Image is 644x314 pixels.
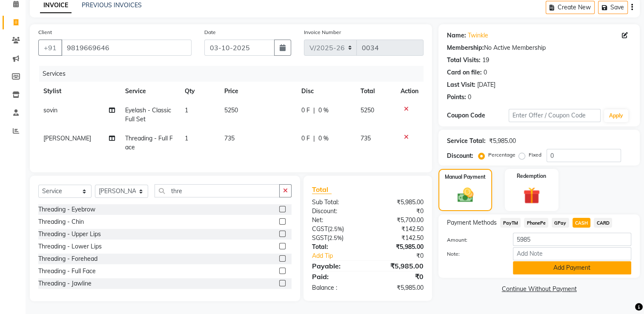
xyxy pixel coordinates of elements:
[306,207,368,216] div: Discount:
[185,134,188,142] span: 1
[204,29,216,36] label: Date
[39,66,430,82] div: Services
[447,93,466,102] div: Points:
[38,29,52,36] label: Client
[38,279,92,288] div: Threading - Jawline
[38,205,95,214] div: Threading - Eyebrow
[441,236,506,244] label: Amount:
[452,186,478,204] img: _cash.svg
[447,137,486,146] div: Service Total:
[488,151,515,159] label: Percentage
[82,1,142,9] a: PREVIOUS INVOICES
[306,271,368,282] div: Paid:
[368,216,430,225] div: ₹5,700.00
[468,93,471,102] div: 0
[329,234,342,241] span: 2.5%
[368,207,430,216] div: ₹0
[529,151,541,159] label: Fixed
[594,218,612,228] span: CARD
[312,225,328,233] span: CGST
[224,106,238,114] span: 5250
[378,251,430,260] div: ₹0
[224,134,235,142] span: 735
[447,80,475,89] div: Last Visit:
[38,82,120,101] th: Stylist
[552,218,569,228] span: GPay
[368,225,430,234] div: ₹142.50
[368,198,430,207] div: ₹5,985.00
[312,234,327,242] span: SGST
[447,111,508,120] div: Coupon Code
[447,31,466,40] div: Name:
[368,261,430,271] div: ₹5,985.00
[313,134,315,143] span: |
[120,82,180,101] th: Service
[355,82,396,101] th: Total
[445,173,486,181] label: Manual Payment
[440,285,638,294] a: Continue Without Payment
[361,134,371,142] span: 735
[598,1,628,14] button: Save
[38,230,101,239] div: Threading - Upper Lips
[306,234,368,243] div: ( )
[38,242,102,251] div: Threading - Lower Lips
[43,106,57,114] span: sovin
[482,56,489,65] div: 19
[43,134,91,142] span: [PERSON_NAME]
[395,82,424,101] th: Action
[447,68,482,77] div: Card on file:
[38,217,84,226] div: Threading - Chin
[447,43,631,52] div: No Active Membership
[313,106,315,115] span: |
[361,106,374,114] span: 5250
[368,271,430,282] div: ₹0
[304,29,341,36] label: Invoice Number
[572,218,591,228] span: CASH
[318,134,329,143] span: 0 %
[513,261,631,274] button: Add Payment
[513,247,631,260] input: Add Note
[125,106,171,123] span: Eyelash - Classic Full Set
[447,56,481,65] div: Total Visits:
[38,40,62,56] button: +91
[306,198,368,207] div: Sub Total:
[447,43,484,52] div: Membership:
[301,134,310,143] span: 0 F
[604,109,628,122] button: Apply
[329,226,342,232] span: 2.5%
[509,109,601,122] input: Enter Offer / Coupon Code
[447,151,473,160] div: Discount:
[468,31,488,40] a: Twinkle
[368,283,430,292] div: ₹5,985.00
[312,185,332,194] span: Total
[306,261,368,271] div: Payable:
[219,82,296,101] th: Price
[489,137,516,146] div: ₹5,985.00
[306,283,368,292] div: Balance :
[368,243,430,251] div: ₹5,985.00
[447,218,497,227] span: Payment Methods
[500,218,521,228] span: PayTM
[38,267,96,276] div: Threading - Full Face
[477,80,495,89] div: [DATE]
[125,134,173,151] span: Threading - Full Face
[185,106,188,114] span: 1
[155,184,280,197] input: Search or Scan
[517,172,546,180] label: Redemption
[518,185,545,206] img: _gift.svg
[306,216,368,225] div: Net:
[484,68,487,77] div: 0
[61,40,192,56] input: Search by Name/Mobile/Email/Code
[546,1,595,14] button: Create New
[38,254,97,263] div: Threading - Forehead
[524,218,548,228] span: PhonePe
[513,233,631,246] input: Amount
[318,106,329,115] span: 0 %
[306,243,368,251] div: Total:
[180,82,219,101] th: Qty
[296,82,355,101] th: Disc
[368,234,430,243] div: ₹142.50
[301,106,310,115] span: 0 F
[306,251,378,260] a: Add Tip
[441,250,506,258] label: Note:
